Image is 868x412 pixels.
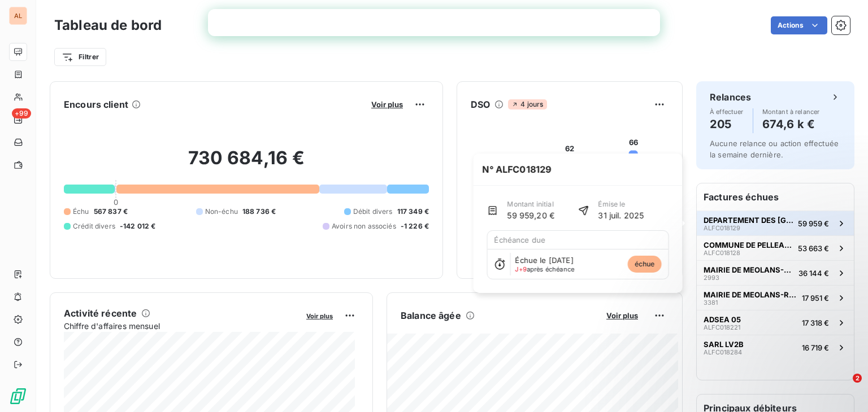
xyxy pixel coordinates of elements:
[697,260,854,285] button: MAIRIE DE MEOLANS-REVEL299336 144 €
[710,139,839,159] span: Aucune relance ou action effectuée la semaine dernière.
[515,265,527,273] span: J+9
[515,266,575,273] span: après échéance
[697,211,854,235] button: DEPARTEMENT DES [GEOGRAPHIC_DATA]ALFC01812959 959 €
[401,221,429,231] span: -1 226 €
[802,293,829,303] span: 17 951 €
[353,207,393,217] span: Débit divers
[710,108,744,115] span: À effectuer
[704,299,718,306] span: 3381
[704,240,793,249] span: COMMUNE DE PELLEAUTIER
[64,147,429,181] h2: 730 684,16 €
[598,199,644,209] span: Émise le
[94,207,128,217] span: 567 837 €
[762,108,820,115] span: Montant à relancer
[603,310,641,321] button: Voir plus
[710,90,751,104] h6: Relances
[54,15,162,36] h3: Tableau de bord
[704,225,740,231] span: ALFC018129
[64,320,298,332] span: Chiffre d'affaires mensuel
[798,244,829,253] span: 53 663 €
[697,285,854,310] button: MAIRIE DE MEOLANS-REVEL338117 951 €
[830,374,857,401] iframe: Intercom live chat
[704,249,740,256] span: ALFC018128
[494,235,546,244] span: Échéance due
[73,207,89,217] span: Échu
[474,154,561,185] span: N° ALFC018129
[397,207,429,217] span: 117 349 €
[798,219,829,228] span: 59 959 €
[710,115,744,133] h4: 205
[205,207,238,217] span: Non-échu
[371,100,403,109] span: Voir plus
[798,269,829,278] span: 36 144 €
[303,310,336,321] button: Voir plus
[120,221,156,231] span: -142 012 €
[64,98,128,111] h6: Encours client
[9,387,27,405] img: Logo LeanPay
[208,9,660,36] iframe: Intercom live chat bannière
[704,274,719,281] span: 2993
[54,48,106,66] button: Filtrer
[628,256,662,273] span: échue
[471,98,490,111] h6: DSO
[332,221,396,231] span: Avoirs non associés
[242,207,276,217] span: 188 736 €
[704,290,797,299] span: MAIRIE DE MEOLANS-REVEL
[368,99,406,109] button: Voir plus
[515,256,574,265] span: Échue le [DATE]
[704,216,793,225] span: DEPARTEMENT DES [GEOGRAPHIC_DATA]
[771,16,827,34] button: Actions
[704,265,794,274] span: MAIRIE DE MEOLANS-REVEL
[508,99,546,109] span: 4 jours
[73,221,115,231] span: Crédit divers
[697,183,854,211] h6: Factures échues
[401,309,461,322] h6: Balance âgée
[642,303,868,382] iframe: Intercom notifications message
[12,108,31,119] span: +99
[64,306,137,320] h6: Activité récente
[606,311,638,320] span: Voir plus
[507,199,555,209] span: Montant initial
[306,312,333,320] span: Voir plus
[697,235,854,260] button: COMMUNE DE PELLEAUTIERALFC01812853 663 €
[9,7,27,25] div: AL
[762,115,820,133] h4: 674,6 k €
[598,209,644,221] span: 31 juil. 2025
[853,374,862,383] span: 2
[507,209,555,221] span: 59 959,20 €
[114,198,118,207] span: 0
